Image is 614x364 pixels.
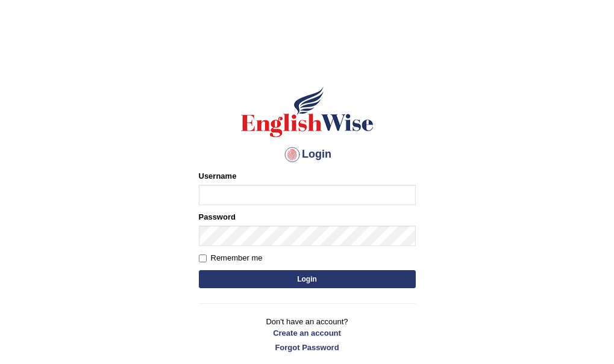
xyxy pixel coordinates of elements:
[199,145,416,164] h4: Login
[199,316,416,353] p: Don't have an account?
[199,270,416,288] button: Login
[199,254,207,262] input: Remember me
[239,85,376,139] img: Logo of English Wise sign in for intelligent practice with AI
[199,252,263,264] label: Remember me
[199,211,236,223] label: Password
[199,342,416,353] a: Forgot Password
[199,327,416,339] a: Create an account
[199,170,237,182] label: Username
